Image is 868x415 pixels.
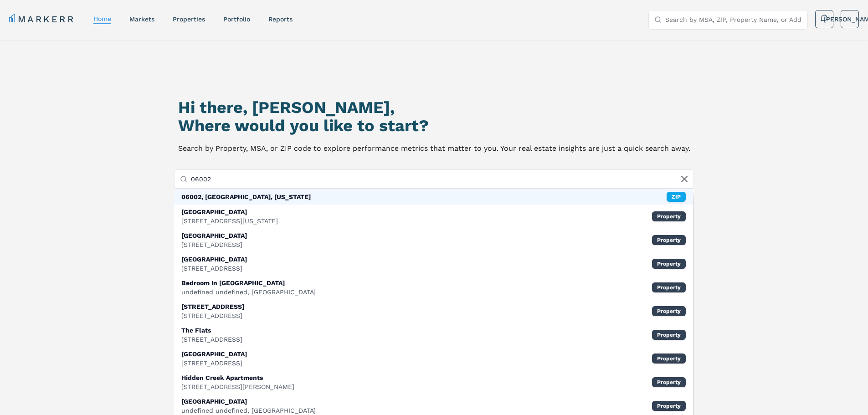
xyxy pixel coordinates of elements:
[191,170,688,188] input: Search by MSA, ZIP, Property Name, or Address
[181,397,316,406] div: [GEOGRAPHIC_DATA]
[174,252,693,276] div: Property: Palomino Park Resort
[181,255,247,264] div: [GEOGRAPHIC_DATA]
[93,15,111,22] a: home
[173,15,205,23] a: properties
[181,231,247,240] div: [GEOGRAPHIC_DATA]
[181,382,294,391] div: [STREET_ADDRESS][PERSON_NAME]
[652,282,686,292] div: Property
[181,192,311,201] div: 06002, [GEOGRAPHIC_DATA], [US_STATE]
[181,216,278,225] div: [STREET_ADDRESS][US_STATE]
[667,192,686,202] div: ZIP
[652,235,686,245] div: Property
[9,13,75,26] a: MARKERR
[178,117,690,135] h2: Where would you like to start?
[181,326,242,335] div: The Flats
[178,142,690,155] p: Search by Property, MSA, or ZIP code to explore performance metrics that matter to you. Your real...
[174,205,693,228] div: Property: Willow Lake
[174,323,693,347] div: Property: The Flats
[181,373,294,382] div: Hidden Creek Apartments
[181,240,247,249] div: [STREET_ADDRESS]
[174,299,693,323] div: Property: 6002 N Kenmore Avenue
[178,98,690,117] h1: Hi there, [PERSON_NAME],
[652,330,686,340] div: Property
[652,259,686,269] div: Property
[665,10,802,29] input: Search by MSA, ZIP, Property Name, or Address
[841,10,859,28] button: [PERSON_NAME]
[174,347,693,370] div: Property: South Oaks
[181,302,244,311] div: [STREET_ADDRESS]
[181,264,247,273] div: [STREET_ADDRESS]
[129,15,154,23] a: markets
[652,377,686,387] div: Property
[181,278,316,287] div: Bedroom In [GEOGRAPHIC_DATA]
[174,189,693,205] div: ZIP: 06002, Bloomfield, Connecticut
[652,211,686,221] div: Property
[268,15,293,23] a: reports
[652,401,686,411] div: Property
[181,311,244,320] div: [STREET_ADDRESS]
[181,406,316,415] div: undefined undefined, [GEOGRAPHIC_DATA]
[181,349,247,359] div: [GEOGRAPHIC_DATA]
[223,15,250,23] a: Portfolio
[174,276,693,299] div: Property: Bedroom In Glencoe Il 60022
[174,370,693,394] div: Property: Hidden Creek Apartments
[652,354,686,364] div: Property
[181,335,242,344] div: [STREET_ADDRESS]
[181,287,316,297] div: undefined undefined, [GEOGRAPHIC_DATA]
[652,306,686,316] div: Property
[181,207,278,216] div: [GEOGRAPHIC_DATA]
[181,359,247,368] div: [STREET_ADDRESS]
[174,228,693,252] div: Property: Stone Ridge Apartments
